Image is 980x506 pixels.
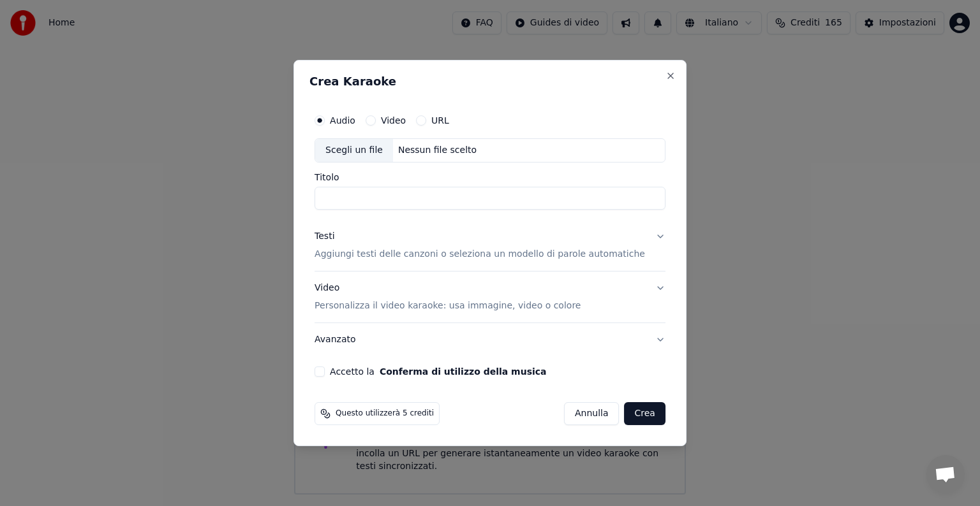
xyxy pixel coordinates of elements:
[315,248,645,261] p: Aggiungi testi delle canzoni o seleziona un modello di parole automatiche
[309,76,671,87] h2: Crea Karaoke
[315,173,665,182] label: Titolo
[315,271,665,322] button: VideoPersonalizza il video karaoke: usa immagine, video o colore
[393,144,482,157] div: Nessun file scelto
[564,402,620,425] button: Annulla
[431,116,449,125] label: URL
[315,323,665,356] button: Avanzato
[381,116,406,125] label: Video
[315,282,581,312] div: Video
[315,220,665,271] button: TestiAggiungi testi delle canzoni o seleziona un modello di parole automatiche
[315,139,393,162] div: Scegli un file
[330,367,546,376] label: Accetto la
[336,408,434,419] span: Questo utilizzerà 5 crediti
[625,402,665,425] button: Crea
[330,116,355,125] label: Audio
[315,300,581,312] p: Personalizza il video karaoke: usa immagine, video o colore
[380,367,547,376] button: Accetto la
[315,230,334,243] div: Testi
